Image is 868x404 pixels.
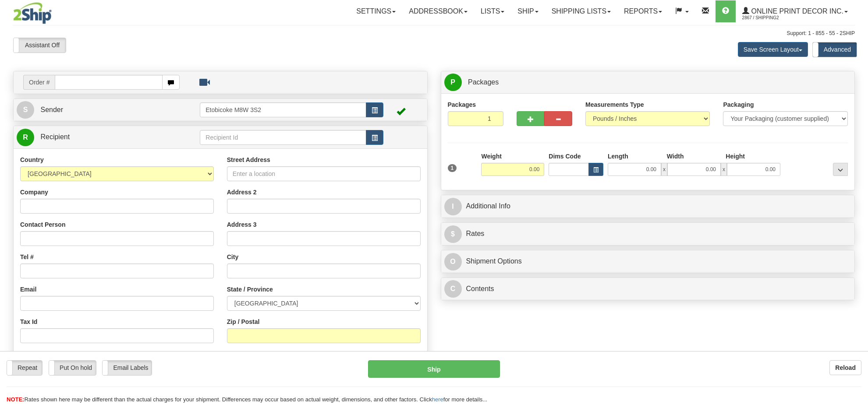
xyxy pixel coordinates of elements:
[17,101,34,119] span: S
[20,285,36,294] label: Email
[23,75,55,90] span: Order #
[585,100,644,109] label: Measurements Type
[661,163,667,176] span: x
[227,285,273,294] label: State / Province
[474,0,511,22] a: Lists
[721,163,727,176] span: x
[200,130,366,145] input: Recipient Id
[444,74,852,91] a: P Packages
[742,14,808,22] span: 2867 / Shipping2
[227,253,238,261] label: City
[444,280,852,298] a: CContents
[723,100,754,109] label: Packaging
[833,163,848,176] div: ...
[444,253,852,271] a: OShipment Options
[848,157,867,246] iframe: chat widget
[667,152,684,161] label: Width
[444,225,852,243] a: $Rates
[20,220,65,229] label: Contact Person
[227,166,421,181] input: Enter a location
[813,42,857,56] label: Advanced
[368,360,500,378] button: Ship
[738,42,808,57] button: Save Screen Layout
[20,317,37,326] label: Tax Id
[20,350,53,358] label: Residential
[444,253,462,271] span: O
[402,0,474,22] a: Addressbook
[7,396,24,403] span: NOTE:
[20,253,34,261] label: Tel #
[726,152,745,161] label: Height
[40,106,63,113] span: Sender
[617,0,669,22] a: Reports
[444,198,462,215] span: I
[444,225,462,243] span: $
[835,364,856,371] b: Reload
[103,361,151,375] label: Email Labels
[20,155,44,164] label: Country
[448,100,476,109] label: Packages
[20,188,48,197] label: Company
[749,7,843,15] span: Online Print Decor Inc.
[227,350,270,358] label: Recipient Type
[227,220,257,229] label: Address 3
[49,361,96,375] label: Put On hold
[17,128,180,146] a: R Recipient
[468,78,499,86] span: Packages
[7,361,42,375] label: Repeat
[13,2,52,24] img: logo2867.jpg
[549,152,581,161] label: Dims Code
[481,152,501,161] label: Weight
[829,360,861,375] button: Reload
[545,0,617,22] a: Shipping lists
[330,350,421,367] label: Save / Update in Address Book
[227,155,270,164] label: Street Address
[17,101,200,119] a: S Sender
[608,152,628,161] label: Length
[13,30,855,37] div: Support: 1 - 855 - 55 - 2SHIP
[350,0,402,22] a: Settings
[40,133,70,141] span: Recipient
[511,0,545,22] a: Ship
[448,164,457,172] span: 1
[736,0,854,22] a: Online Print Decor Inc. 2867 / Shipping2
[444,197,852,215] a: IAdditional Info
[200,102,366,117] input: Sender Id
[444,74,462,91] span: P
[444,280,462,298] span: C
[14,38,66,52] label: Assistant Off
[227,188,257,197] label: Address 2
[227,317,260,326] label: Zip / Postal
[17,129,34,146] span: R
[432,396,443,403] a: here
